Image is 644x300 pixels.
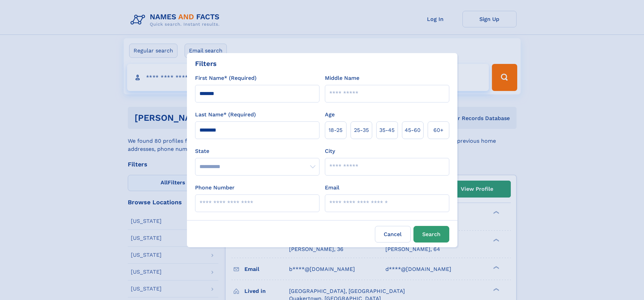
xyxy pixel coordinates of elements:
[354,126,369,134] span: 25‑35
[195,111,256,119] label: Last Name* (Required)
[325,74,359,82] label: Middle Name
[325,184,339,192] label: Email
[405,126,421,134] span: 45‑60
[413,226,449,243] button: Search
[375,226,411,243] label: Cancel
[379,126,395,134] span: 35‑45
[195,59,217,69] div: Filters
[195,74,257,82] label: First Name* (Required)
[325,147,335,155] label: City
[195,184,235,192] label: Phone Number
[329,126,342,134] span: 18‑25
[325,111,335,119] label: Age
[195,147,319,155] label: State
[433,126,444,134] span: 60+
